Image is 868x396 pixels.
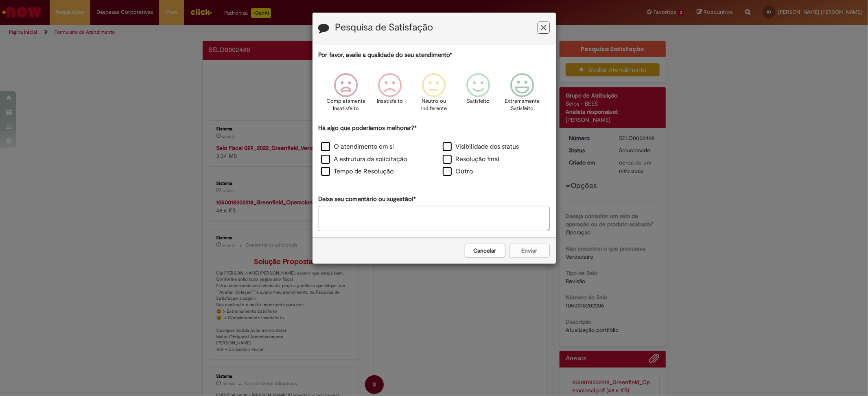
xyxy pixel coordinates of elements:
[505,97,540,113] p: Extremamente Satisfeito
[325,67,367,123] div: Completamente Insatisfeito
[465,244,505,258] button: Cancelar
[501,67,543,123] div: Extremamente Satisfeito
[321,155,407,164] label: A estrutura da solicitação
[319,124,550,179] div: Há algo que poderíamos melhorar?*
[335,22,433,33] label: Pesquisa de Satisfação
[443,167,473,176] label: Outro
[319,51,453,59] label: Por favor, avalie a qualidade do seu atendimento*
[369,67,411,123] div: Insatisfeito
[321,142,394,151] label: O atendimento em si
[413,67,455,123] div: Neutro ou indiferente
[457,67,499,123] div: Satisfeito
[377,97,403,105] p: Insatisfeito
[319,195,416,203] label: Deixe seu comentário ou sugestão!*
[326,97,365,113] p: Completamente Insatisfeito
[321,167,394,176] label: Tempo de Resolução
[419,97,448,113] p: Neutro ou indiferente
[443,155,500,164] label: Resolução final
[443,142,519,151] label: Visibilidade dos status
[467,97,490,105] p: Satisfeito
